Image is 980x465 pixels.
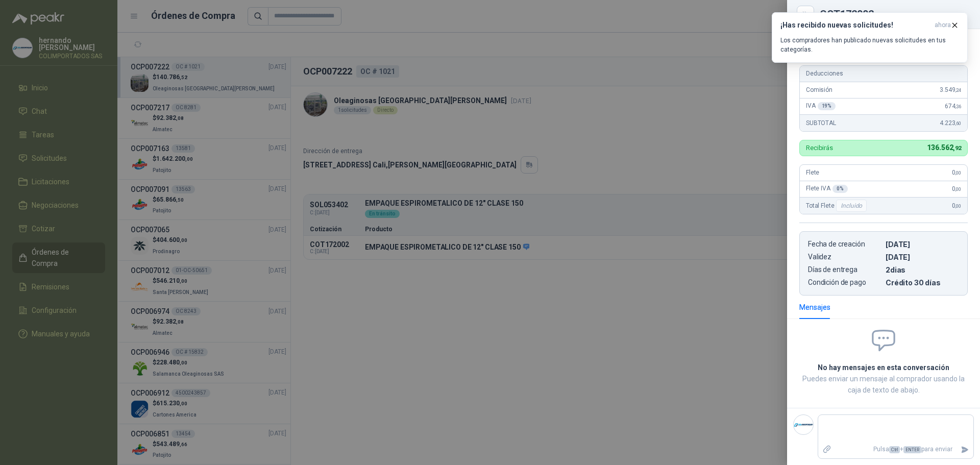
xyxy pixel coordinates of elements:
span: Flete IVA [806,185,848,193]
span: ,00 [955,203,961,209]
span: SUBTOTAL [806,119,836,127]
h3: ¡Has recibido nuevas solicitudes! [780,21,930,30]
p: Recibirás [806,144,833,151]
h2: No hay mensajes en esta conversación [799,362,968,373]
span: Flete [806,169,819,176]
p: 2 dias [886,265,959,274]
p: Crédito 30 días [886,278,959,287]
span: 136.562 [927,143,961,152]
img: Company Logo [794,415,813,434]
span: 3.549 [940,86,961,93]
span: ,92 [953,145,961,152]
span: 0 [952,185,961,192]
p: Días de entrega [808,265,881,274]
span: ,60 [955,120,961,126]
span: Deducciones [806,70,843,77]
div: 19 % [818,102,836,110]
p: Validez [808,253,881,261]
span: 4.223 [940,119,961,127]
span: 674 [945,103,961,110]
span: ,36 [955,104,961,109]
span: ,00 [955,186,961,192]
span: ,00 [955,170,961,176]
span: Total Flete [806,200,869,212]
span: 0 [952,202,961,209]
span: 0 [952,169,961,176]
button: Close [799,8,812,20]
p: Fecha de creación [808,240,881,249]
p: Pulsa + para enviar [836,440,957,458]
button: ¡Has recibido nuevas solicitudes!ahora Los compradores han publicado nuevas solicitudes en tus ca... [772,12,968,63]
div: Mensajes [799,302,830,313]
div: COT172002 [820,9,968,19]
div: Incluido [836,200,867,212]
p: Condición de pago [808,278,881,287]
p: [DATE] [886,240,959,249]
span: ahora [935,21,951,30]
p: [DATE] [886,253,959,261]
div: 0 % [832,185,848,193]
p: Puedes enviar un mensaje al comprador usando la caja de texto de abajo. [799,373,968,396]
span: IVA [806,102,836,110]
span: Ctrl [889,446,900,453]
span: ENTER [903,446,921,453]
label: Adjuntar archivos [818,440,836,458]
span: ,24 [955,87,961,93]
p: Los compradores han publicado nuevas solicitudes en tus categorías. [780,36,959,54]
span: Comisión [806,86,832,93]
button: Enviar [957,440,973,458]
